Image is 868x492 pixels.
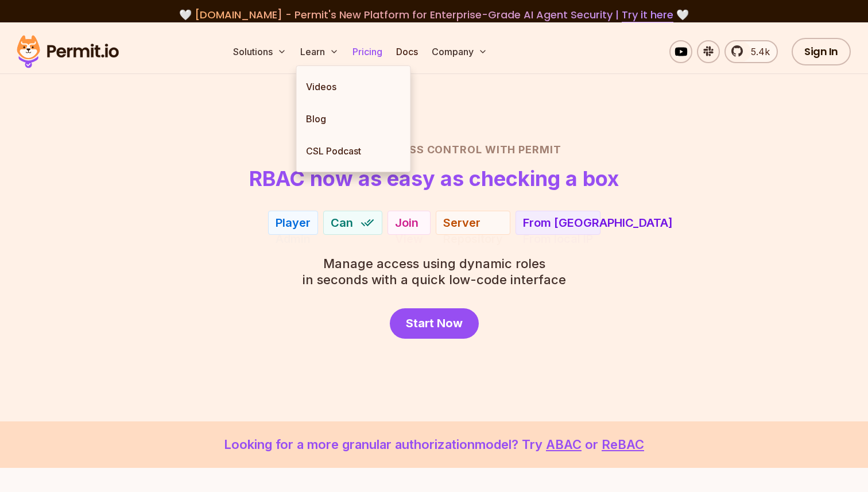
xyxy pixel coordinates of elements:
span: with Permit [485,142,561,158]
span: Can [331,215,353,231]
span: 5.4k [744,45,770,59]
div: View [395,230,423,246]
div: From local IP [523,230,593,246]
a: Docs [392,40,423,63]
div: Player [276,214,311,230]
span: [DOMAIN_NAME] - Permit's New Platform for Enterprise-Grade AI Agent Security | [195,7,673,22]
a: Pricing [348,40,387,63]
a: Try it here [622,7,673,22]
div: Server [443,214,480,230]
a: Start Now [390,308,479,339]
a: Videos [297,71,410,103]
div: Join [395,214,418,230]
p: Looking for a more granular authorization model? Try or [28,435,840,454]
a: 5.4k [724,40,778,63]
button: Solutions [228,40,291,63]
a: Blog [297,103,410,135]
button: Company [427,40,492,63]
div: 🤍 🤍 [28,7,840,23]
a: CSL Podcast [297,135,410,167]
div: From [GEOGRAPHIC_DATA] [523,214,673,230]
span: Manage access using dynamic roles [303,255,566,272]
h2: Role Based Access Control [32,142,836,158]
a: ReBAC [602,437,644,452]
h1: RBAC now as easy as checking a box [249,167,619,190]
a: ABAC [546,437,582,452]
p: in seconds with a quick low-code interface [303,255,566,288]
img: Permit logo [11,32,124,71]
div: Repository [443,230,503,246]
div: Admin [276,230,311,246]
span: Start Now [406,315,463,331]
button: Learn [296,40,343,63]
a: Sign In [792,38,851,65]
